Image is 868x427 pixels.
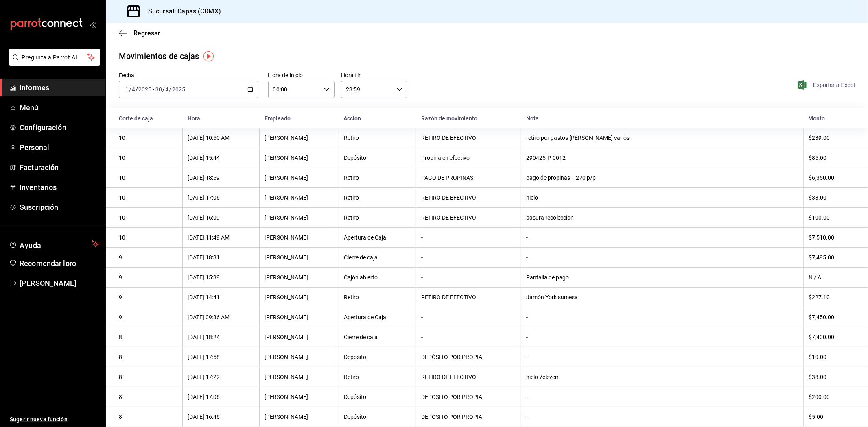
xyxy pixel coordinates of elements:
font: [DATE] 18:24 [188,334,220,340]
font: [DATE] 17:06 [188,194,220,201]
button: Regresar [119,29,160,37]
font: PAGO DE PROPINAS [421,174,473,181]
font: Retiro [344,135,359,141]
font: 10 [119,194,125,201]
font: [DATE] 14:41 [188,294,220,301]
font: Apertura de Caja [344,234,386,241]
font: - [421,334,423,340]
font: 8 [119,394,122,400]
font: [DATE] 10:50 AM [188,135,230,141]
font: - [526,334,528,340]
font: [DATE] 17:22 [188,374,220,380]
font: 8 [119,354,122,360]
font: Recomendar loro [20,259,76,268]
font: $38.00 [809,194,826,201]
font: Apertura de Caja [344,314,386,320]
font: N / A [809,274,821,281]
font: 9 [119,314,122,320]
font: Razón de movimiento [421,115,477,122]
font: [PERSON_NAME] [20,279,77,288]
font: $7,495.00 [809,254,834,261]
input: -- [125,86,129,93]
font: $5.00 [809,414,823,420]
img: Marcador de información sobre herramientas [203,51,214,61]
font: Configuración [20,123,66,132]
font: RETIRO DE EFECTIVO [421,294,476,301]
font: [PERSON_NAME] [265,294,308,301]
font: [PERSON_NAME] [265,394,308,400]
font: Hora [188,115,200,122]
font: [DATE] 18:59 [188,174,220,181]
font: basura recoleccion [526,214,574,221]
font: Movimientos de cajas [119,51,199,61]
font: 290425-P-0012 [526,155,566,161]
button: Exportar a Excel [799,80,855,90]
font: Retiro [344,174,359,181]
font: Pregunta a Parrot AI [22,54,77,61]
font: [DATE] 17:58 [188,354,220,360]
font: Hora fin [341,72,362,79]
font: hielo [526,194,538,201]
font: - [421,254,423,261]
button: abrir_cajón_menú [90,21,96,28]
font: Retiro [344,194,359,201]
font: - [153,86,154,93]
input: -- [165,86,169,93]
font: Cajón abierto [344,274,378,281]
font: Depósito [344,354,366,360]
font: Facturación [20,163,59,172]
font: [PERSON_NAME] [265,334,308,340]
font: Regresar [133,29,160,37]
font: - [526,234,528,241]
button: Pregunta a Parrot AI [9,49,100,66]
font: RETIRO DE EFECTIVO [421,194,476,201]
font: Retiro [344,374,359,380]
font: Acción [343,115,361,122]
font: [DATE] 16:46 [188,414,220,420]
font: Cierre de caja [344,334,378,340]
font: pago de propinas 1,270 p/p [526,174,596,181]
font: Ayuda [20,241,42,250]
font: - [526,414,528,420]
font: [PERSON_NAME] [265,155,308,161]
font: Jamón York sumesa [526,294,578,301]
font: Sucursal: Capas (CDMX) [148,7,221,15]
font: 10 [119,135,125,141]
font: [DATE] 15:44 [188,155,220,161]
font: $6,350.00 [809,174,834,181]
font: [PERSON_NAME] [265,354,308,360]
font: [DATE] 09:36 AM [188,314,230,320]
font: Cierre de caja [344,254,378,261]
font: / [129,86,131,93]
font: [PERSON_NAME] [265,214,308,221]
font: / [169,86,172,93]
font: Empleado [265,115,291,122]
font: retiro por gastos [PERSON_NAME] varios [526,135,630,141]
font: 8 [119,374,122,380]
font: Depósito [344,155,366,161]
font: - [526,314,528,320]
font: 8 [119,414,122,420]
font: $85.00 [809,155,826,161]
input: ---- [138,86,152,93]
font: [PERSON_NAME] [265,274,308,281]
font: Informes [20,83,49,92]
font: $239.00 [809,135,830,141]
font: 9 [119,254,122,261]
font: Retiro [344,214,359,221]
font: [DATE] 17:06 [188,394,220,400]
font: Suscripción [20,203,58,211]
font: Fecha [119,72,135,79]
font: Nota [526,115,539,122]
font: Depósito [344,394,366,400]
font: Sugerir nueva función [10,416,68,423]
font: Hora de inicio [268,72,303,79]
font: $7,450.00 [809,314,834,320]
font: $100.00 [809,214,830,221]
font: Corte de caja [119,115,153,122]
font: [DATE] 11:49 AM [188,234,230,241]
font: Depósito [344,414,366,420]
font: [DATE] 16:09 [188,214,220,221]
font: - [526,354,528,360]
font: [PERSON_NAME] [265,135,308,141]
